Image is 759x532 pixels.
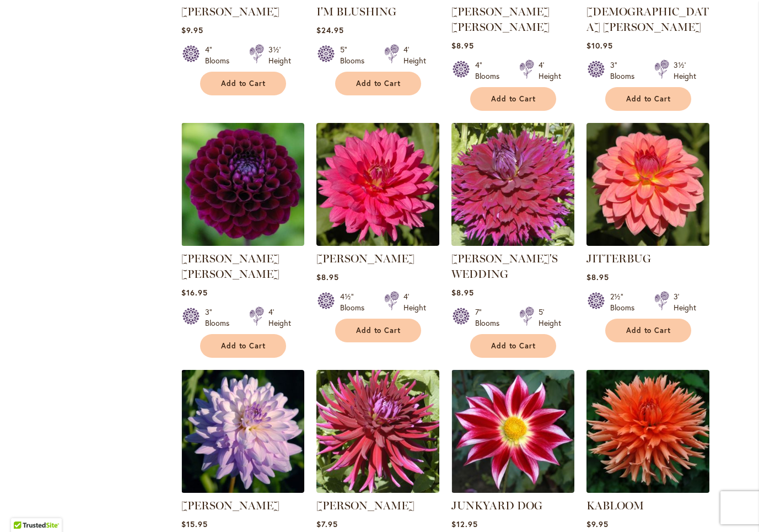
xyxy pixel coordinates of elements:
[356,326,401,335] span: Add to Cart
[316,499,415,512] a: [PERSON_NAME]
[8,493,39,524] iframe: Launch Accessibility Center
[181,485,304,495] a: JORDAN NICOLE
[475,307,506,329] div: 7" Blooms
[316,25,344,35] span: $24.95
[475,60,506,82] div: 4" Blooms
[200,72,286,95] button: Add to Cart
[340,291,371,313] div: 4½" Blooms
[181,499,279,512] a: [PERSON_NAME]
[674,60,696,82] div: 3½' Height
[626,326,671,335] span: Add to Cart
[610,60,641,82] div: 3" Blooms
[316,238,439,248] a: JENNA
[674,291,696,313] div: 3' Height
[403,291,426,313] div: 4' Height
[181,123,304,246] img: JASON MATTHEW
[605,87,691,111] button: Add to Cart
[181,519,208,529] span: $15.95
[335,319,421,342] button: Add to Cart
[539,307,561,329] div: 5' Height
[340,44,371,66] div: 5" Blooms
[451,519,478,529] span: $12.95
[451,252,558,281] a: [PERSON_NAME]'S WEDDING
[451,499,542,512] a: JUNKYARD DOG
[316,370,439,493] img: JUANITA
[586,5,709,34] a: [DEMOGRAPHIC_DATA] [PERSON_NAME]
[586,499,644,512] a: KABLOOM
[356,79,401,88] span: Add to Cart
[316,123,439,246] img: JENNA
[470,334,556,358] button: Add to Cart
[586,519,609,529] span: $9.95
[181,252,279,281] a: [PERSON_NAME] [PERSON_NAME]
[403,44,426,66] div: 4' Height
[316,5,396,18] a: I'M BLUSHING
[200,334,286,358] button: Add to Cart
[181,25,203,35] span: $9.95
[451,287,474,298] span: $8.95
[586,485,709,495] a: KABLOOM
[491,341,536,351] span: Add to Cart
[583,367,712,496] img: KABLOOM
[316,272,339,282] span: $8.95
[451,370,574,493] img: JUNKYARD DOG
[316,485,439,495] a: JUANITA
[316,252,415,265] a: [PERSON_NAME]
[539,60,561,82] div: 4' Height
[181,5,279,18] a: [PERSON_NAME]
[181,287,208,298] span: $16.95
[316,519,338,529] span: $7.95
[626,94,671,104] span: Add to Cart
[586,40,613,51] span: $10.95
[586,123,709,246] img: JITTERBUG
[451,485,574,495] a: JUNKYARD DOG
[205,44,236,66] div: 4" Blooms
[586,252,651,265] a: JITTERBUG
[470,87,556,111] button: Add to Cart
[221,341,266,351] span: Add to Cart
[451,123,574,246] img: Jennifer's Wedding
[586,272,609,282] span: $8.95
[181,370,304,493] img: JORDAN NICOLE
[268,44,291,66] div: 3½' Height
[335,72,421,95] button: Add to Cart
[491,94,536,104] span: Add to Cart
[205,307,236,329] div: 3" Blooms
[268,307,291,329] div: 4' Height
[586,238,709,248] a: JITTERBUG
[451,5,550,34] a: [PERSON_NAME] [PERSON_NAME]
[451,238,574,248] a: Jennifer's Wedding
[451,40,474,51] span: $8.95
[610,291,641,313] div: 2½" Blooms
[605,319,691,342] button: Add to Cart
[181,238,304,248] a: JASON MATTHEW
[221,79,266,88] span: Add to Cart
